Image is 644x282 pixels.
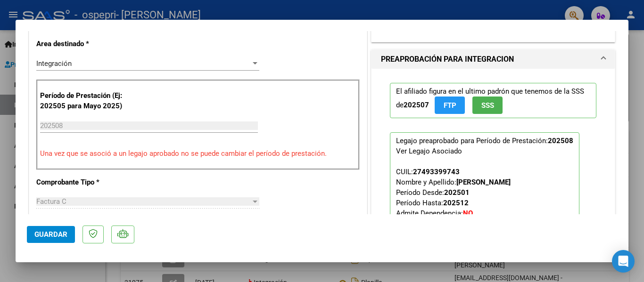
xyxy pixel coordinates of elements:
p: El afiliado figura en el ultimo padrón que tenemos de la SSS de [390,83,596,118]
span: Guardar [34,230,67,239]
mat-expansion-panel-header: PREAPROBACIÓN PARA INTEGRACION [372,50,615,69]
span: Factura C [36,197,66,206]
button: SSS [472,97,503,114]
div: PREAPROBACIÓN PARA INTEGRACION [372,69,615,269]
span: FTP [444,101,456,110]
span: CUIL: Nombre y Apellido: Período Desde: Período Hasta: Admite Dependencia: [396,168,511,218]
span: Integración [36,59,72,68]
div: Ver Legajo Asociado [396,146,462,156]
div: Open Intercom Messenger [612,250,635,273]
strong: 202508 [548,137,573,145]
button: Guardar [27,226,75,243]
h1: PREAPROBACIÓN PARA INTEGRACION [381,54,514,65]
p: Período de Prestación (Ej: 202505 para Mayo 2025) [40,90,135,112]
p: Comprobante Tipo * [36,177,133,188]
strong: 202501 [444,188,470,197]
strong: 202507 [404,101,429,109]
p: Area destinado * [36,39,133,49]
div: 27493399743 [413,167,460,177]
p: Una vez que se asoció a un legajo aprobado no se puede cambiar el período de prestación. [40,148,356,159]
span: SSS [481,101,494,110]
button: FTP [435,97,465,114]
p: Legajo preaprobado para Período de Prestación: [390,132,579,247]
strong: 202512 [443,199,469,207]
strong: NO [463,209,473,218]
strong: [PERSON_NAME] [456,178,511,186]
